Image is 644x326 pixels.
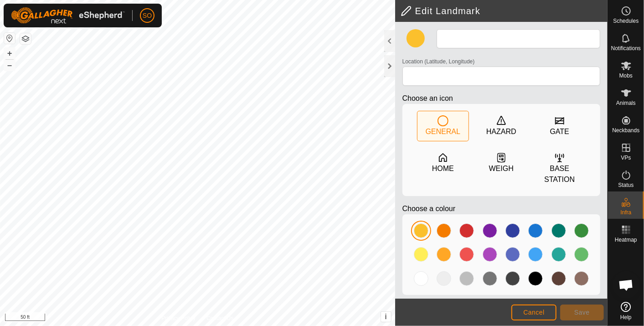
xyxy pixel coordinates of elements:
img: Gallagher Logo [11,7,125,24]
span: VPs [621,155,631,160]
a: Help [608,298,644,324]
button: Map Layers [20,33,31,44]
div: GENERAL [426,126,460,137]
button: Save [560,305,604,321]
span: Heatmap [615,237,637,243]
div: GATE [550,126,569,137]
p: Choose a colour [402,203,600,214]
button: + [4,48,15,59]
span: Status [618,182,634,188]
div: Open chat [613,271,640,299]
span: Save [574,309,590,316]
span: Help [620,315,632,320]
span: Notifications [611,46,641,51]
div: WEIGH [489,163,514,174]
div: HAZARD [486,126,516,137]
button: i [381,312,391,322]
label: Location (Latitude, Longitude) [402,57,475,66]
span: Animals [616,100,636,106]
a: Privacy Policy [161,314,196,322]
p: Choose an icon [402,93,600,104]
button: Cancel [511,305,556,321]
div: BASE STATION [534,163,585,185]
span: SO [143,11,152,21]
div: HOME [432,163,454,174]
button: – [4,60,15,71]
span: Schedules [613,18,639,24]
h2: Edit Landmark [401,5,608,16]
span: Cancel [523,309,545,316]
span: Neckbands [612,128,639,133]
span: Mobs [619,73,633,78]
span: i [385,313,386,321]
span: Infra [620,210,631,215]
button: Reset Map [4,33,15,44]
a: Contact Us [206,314,233,322]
